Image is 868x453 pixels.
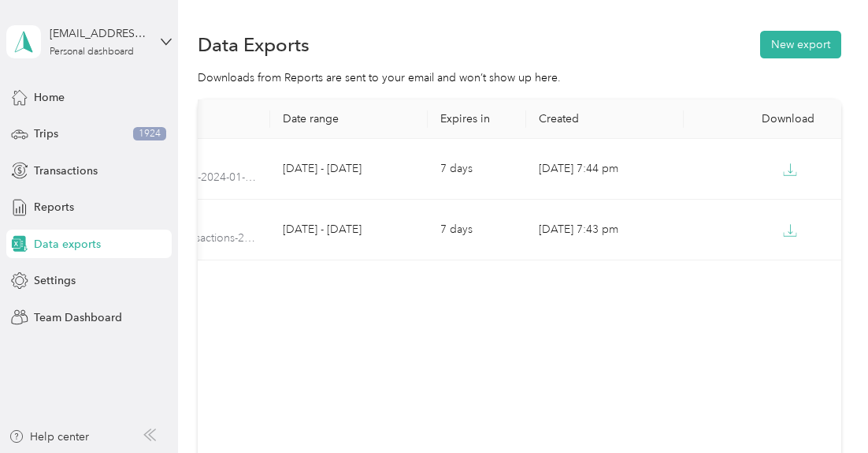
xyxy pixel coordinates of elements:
[428,99,526,139] th: Expires in
[526,139,684,200] td: [DATE] 7:44 pm
[270,200,428,260] td: [DATE] - [DATE]
[34,125,58,142] span: Trips
[34,309,122,326] span: Team Dashboard
[34,236,101,253] span: Data exports
[428,139,526,200] td: 7 days
[780,365,868,453] iframe: Everlance-gr Chat Button Frame
[526,99,684,139] th: Created
[34,199,74,215] span: Reports
[270,139,428,200] td: [DATE] - [DATE]
[760,31,841,58] button: New export
[9,429,89,445] button: Help center
[198,36,310,53] h1: Data Exports
[133,127,166,141] span: 1924
[50,25,148,42] div: [EMAIL_ADDRESS][DOMAIN_NAME]
[34,89,65,106] span: Home
[34,163,98,179] span: Transactions
[526,200,684,260] td: [DATE] 7:43 pm
[34,272,76,289] span: Settings
[696,112,829,125] div: Download
[270,99,428,139] th: Date range
[50,47,134,57] div: Personal dashboard
[198,69,841,86] div: Downloads from Reports are sent to your email and won’t show up here.
[428,200,526,260] td: 7 days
